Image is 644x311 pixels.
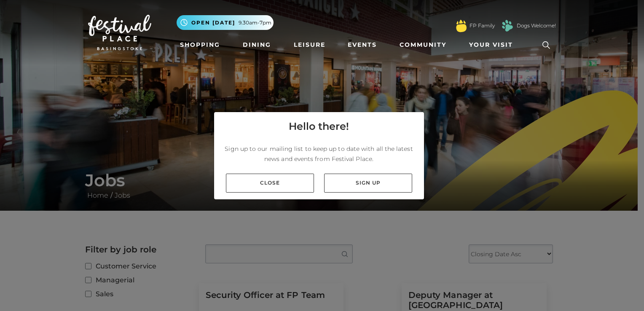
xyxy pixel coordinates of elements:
a: Dining [239,37,274,53]
a: Shopping [177,37,223,53]
a: FP Family [470,22,495,29]
span: 9.30am-7pm [239,19,271,27]
span: Your Visit [469,40,513,49]
p: Sign up to our mailing list to keep up to date with all the latest news and events from Festival ... [221,144,417,164]
h4: Hello there! [289,119,349,134]
span: Open [DATE] [191,19,235,27]
button: Open [DATE] 9.30am-7pm [177,15,274,30]
a: Close [226,174,314,193]
img: Festival Place Logo [88,15,151,50]
a: Dogs Welcome! [517,22,556,29]
a: Events [344,37,380,53]
a: Leisure [290,37,329,53]
a: Your Visit [466,37,521,53]
a: Sign up [324,174,412,193]
a: Community [396,37,450,53]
